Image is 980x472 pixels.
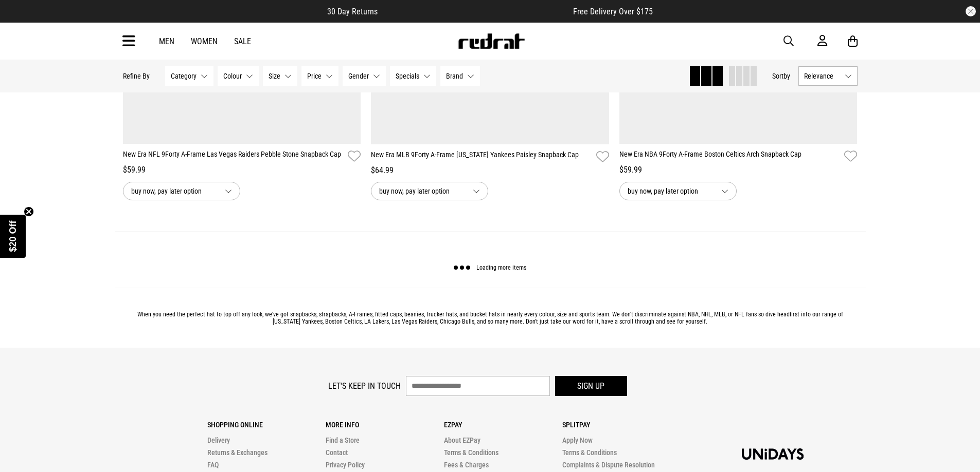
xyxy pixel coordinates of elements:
[159,36,174,46] a: Men
[390,66,436,86] button: Specials
[234,36,251,46] a: Sale
[123,182,240,200] button: buy now, pay later option
[804,72,841,80] span: Relevance
[619,182,737,200] button: buy now, pay later option
[562,461,655,469] a: Complaints & Dispute Resolution
[619,164,858,176] div: $59.99
[327,7,378,16] span: 30 Day Returns
[123,164,361,176] div: $59.99
[562,448,617,457] a: Terms & Conditions
[328,381,401,391] label: Let's keep in touch
[444,436,480,444] a: About EZPay
[742,448,804,460] img: Unidays
[207,448,268,457] a: Returns & Exchanges
[24,206,34,217] button: Close teaser
[207,436,230,444] a: Delivery
[131,185,217,197] span: buy now, pay later option
[326,448,348,457] a: Contact
[307,72,322,80] span: Price
[555,376,627,396] button: Sign up
[263,66,297,86] button: Size
[123,72,150,80] p: Refine By
[396,72,419,80] span: Specials
[123,149,344,164] a: New Era NFL 9Forty A-Frame Las Vegas Raiders Pebble Stone Snapback Cap
[371,182,488,200] button: buy now, pay later option
[444,461,489,469] a: Fees & Charges
[301,66,338,86] button: Price
[562,436,593,444] a: Apply Now
[326,436,360,444] a: Find a Store
[207,421,326,429] p: Shopping Online
[628,185,713,197] span: buy now, pay later option
[371,164,609,177] div: $64.99
[218,66,259,86] button: Colour
[619,149,841,164] a: New Era NBA 9Forty A-Frame Boston Celtics Arch Snapback Cap
[165,66,213,86] button: Category
[798,66,858,86] button: Relevance
[326,421,444,429] p: More Info
[191,36,218,46] a: Women
[444,421,562,429] p: Ezpay
[326,461,365,469] a: Privacy Policy
[371,149,592,164] a: New Era MLB 9Forty A-Frame [US_STATE] Yankees Paisley Snapback Cap
[269,72,280,80] span: Size
[8,4,39,35] button: Open LiveChat chat widget
[444,448,498,457] a: Terms & Conditions
[207,461,219,469] a: FAQ
[446,72,463,80] span: Brand
[171,72,197,80] span: Category
[123,311,858,325] p: When you need the perfect hat to top off any look, we've got snapbacks, strapbacks, A-Frames, fit...
[783,72,790,80] span: by
[343,66,386,86] button: Gender
[348,72,369,80] span: Gender
[476,265,526,272] span: Loading more items
[8,220,18,252] span: $20 Off
[772,70,790,82] button: Sortby
[440,66,480,86] button: Brand
[223,72,242,80] span: Colour
[562,421,681,429] p: Splitpay
[457,33,525,49] img: Redrat logo
[398,6,553,16] iframe: Customer reviews powered by Trustpilot
[573,7,653,16] span: Free Delivery Over $175
[379,185,465,197] span: buy now, pay later option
